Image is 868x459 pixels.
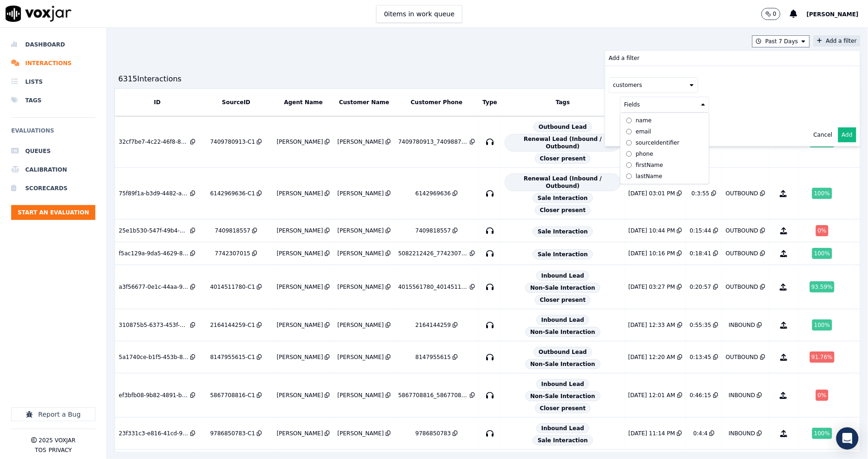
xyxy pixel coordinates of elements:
[690,392,711,399] div: 0:46:15
[415,353,451,361] div: 8147955615
[729,321,755,329] div: INBOUND
[398,138,468,146] div: 7409780913_7409887408
[556,99,570,106] button: Tags
[533,249,593,259] span: Sale Interaction
[210,283,255,291] div: 4014511780-C1
[11,91,95,110] a: Tags
[533,435,593,446] span: Sale Interaction
[277,227,323,234] div: [PERSON_NAME]
[398,283,468,291] div: 4015561780_4014511780
[810,352,835,363] div: 91.76 %
[210,392,255,399] div: 5867708816-C1
[277,283,323,291] div: [PERSON_NAME]
[415,190,451,197] div: 6142969636
[761,8,781,20] button: 0
[628,283,675,291] div: [DATE] 03:27 PM
[154,99,160,106] button: ID
[628,353,675,361] div: [DATE] 12:20 AM
[838,127,856,142] button: Add
[284,99,323,106] button: Agent Name
[338,430,384,437] div: [PERSON_NAME]
[690,283,711,291] div: 0:20:57
[119,392,188,399] div: ef3bfb08-9b82-4891-be53-f17ba0ffe33b
[533,226,593,237] span: Sale Interaction
[812,428,832,439] div: 100 %
[628,190,675,197] div: [DATE] 03:01 PM
[411,99,462,106] button: Customer Phone
[222,99,250,106] button: SourceID
[48,446,72,454] button: Privacy
[812,319,832,331] div: 100 %
[11,179,95,198] a: Scorecards
[338,138,384,146] div: [PERSON_NAME]
[215,227,250,234] div: 7409818557
[277,190,323,197] div: [PERSON_NAME]
[277,430,323,437] div: [PERSON_NAME]
[483,99,497,106] button: Type
[277,138,323,146] div: [PERSON_NAME]
[836,427,859,450] div: Open Intercom Messenger
[338,250,384,257] div: [PERSON_NAME]
[210,138,255,146] div: 7409780913-C1
[338,227,384,234] div: [PERSON_NAME]
[536,379,589,389] span: Inbound Lead
[11,73,95,91] li: Lists
[810,281,835,293] div: 93.59 %
[119,227,188,234] div: 25e1b530-547f-49b4-b5b2-ca27abfcad5e
[535,153,591,164] span: Closer present
[415,227,451,234] div: 7409818557
[690,227,711,234] div: 0:15:44
[39,437,75,444] p: 2025 Voxjar
[525,391,601,401] span: Non-Sale Interaction
[505,134,621,152] span: Renewal Lead (Inbound / Outbound)
[277,353,323,361] div: [PERSON_NAME]
[628,250,675,257] div: [DATE] 10:16 PM
[535,205,591,215] span: Closer present
[626,151,632,157] input: phone
[726,250,758,257] div: OUTBOUND
[277,321,323,329] div: [PERSON_NAME]
[729,392,755,399] div: INBOUND
[534,347,592,357] span: Outbound Lead
[215,250,250,257] div: 7742307015
[609,54,640,62] p: Add a filter
[277,250,323,257] div: [PERSON_NAME]
[626,140,632,146] input: sourceIdentifier
[11,407,95,421] button: Report a Bug
[773,10,777,18] p: 0
[338,321,384,329] div: [PERSON_NAME]
[119,190,188,197] div: 75f89f1a-b3d9-4482-a44f-b6f29530a027
[814,131,833,139] button: Cancel
[338,353,384,361] div: [PERSON_NAME]
[620,97,709,113] button: Fields
[692,190,710,197] div: 0:3:55
[398,250,468,257] div: 5082212426_7742307015
[11,205,95,220] button: Start an Evaluation
[11,54,95,73] a: Interactions
[816,225,828,236] div: 0 %
[628,430,675,437] div: [DATE] 11:14 PM
[525,327,601,337] span: Non-Sale Interaction
[376,5,463,23] button: 0items in work queue
[726,283,758,291] div: OUTBOUND
[338,392,384,399] div: [PERSON_NAME]
[626,129,632,135] input: email
[609,77,698,93] button: customers
[636,139,680,146] div: sourceIdentifier
[726,353,758,361] div: OUTBOUND
[11,160,95,179] a: Calibration
[339,99,389,106] button: Customer Name
[525,359,601,369] span: Non-Sale Interaction
[119,283,188,291] div: a3f56677-0e1c-44aa-9c37-d198d99292f4
[35,446,46,454] button: TOS
[210,430,255,437] div: 9786850783-C1
[636,128,651,135] div: email
[807,8,868,20] button: [PERSON_NAME]
[626,162,632,168] input: firstName
[690,321,711,329] div: 0:55:35
[626,173,632,180] input: lastName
